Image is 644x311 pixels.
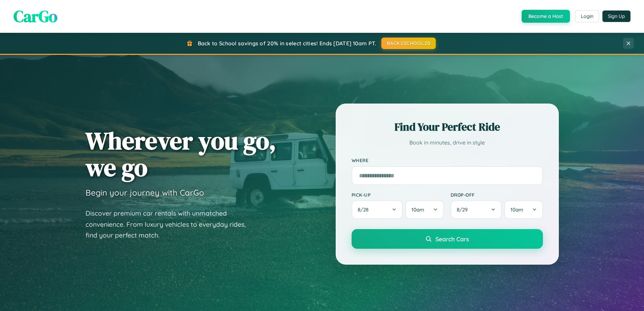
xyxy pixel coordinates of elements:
button: 10am [504,200,543,219]
h1: Wherever you go, we go [86,127,276,181]
span: 10am [411,206,424,213]
p: Book in minutes, drive in style [352,138,543,148]
button: Sign Up [602,10,630,22]
button: 8/29 [451,200,502,219]
button: Become a Host [522,10,570,23]
span: 10am [510,206,523,213]
h3: Begin your journey with CarGo [86,187,204,198]
span: 8 / 28 [358,206,372,213]
span: CarGo [14,5,57,27]
h2: Find Your Perfect Ride [352,119,543,134]
button: Search Cars [352,229,543,249]
span: Search Cars [435,235,469,243]
label: Where [352,158,543,163]
button: 10am [405,200,444,219]
label: Drop-off [451,192,543,198]
button: Login [575,10,599,22]
button: 8/28 [352,200,403,219]
button: BACK2SCHOOL20 [381,38,436,49]
label: Pick-up [352,192,444,198]
span: Back to School savings of 20% in select cities! Ends [DATE] 10am PT. [198,40,376,47]
span: 8 / 29 [457,206,471,213]
p: Discover premium car rentals with unmatched convenience. From luxury vehicles to everyday rides, ... [86,208,255,241]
